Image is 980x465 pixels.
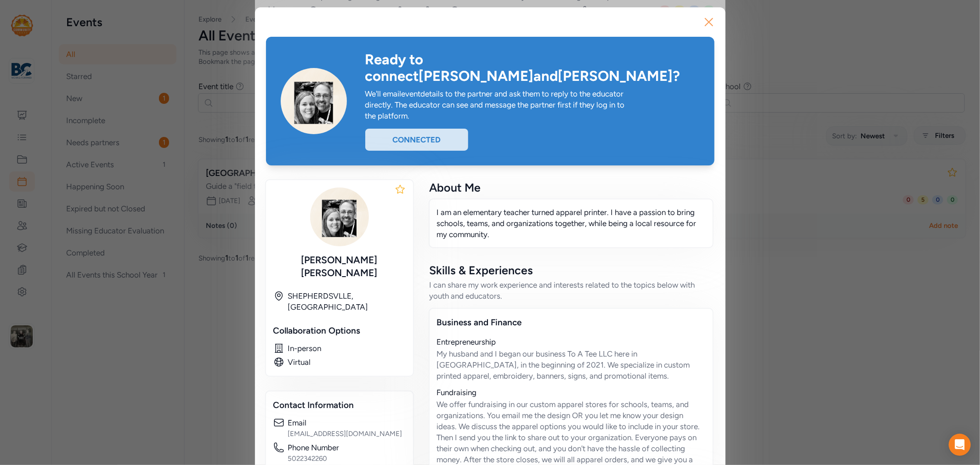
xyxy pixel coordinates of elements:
[437,207,705,240] p: I am an elementary teacher turned apparel printer. I have a passion to bring schools, teams, and ...
[437,316,705,329] div: Business and Finance
[430,279,713,301] div: I can share my work experience and interests related to the topics below with youth and educators.
[288,290,406,312] div: SHEPHERDSVLLE, [GEOGRAPHIC_DATA]
[288,429,406,438] div: [EMAIL_ADDRESS][DOMAIN_NAME]
[949,434,971,456] div: Open Intercom Messenger
[273,399,406,412] div: Contact Information
[273,324,406,337] div: Collaboration Options
[430,263,713,278] div: Skills & Experiences
[288,454,406,463] div: 5022342260
[365,51,700,85] div: Ready to connect [PERSON_NAME] and [PERSON_NAME] ?
[288,343,406,354] div: In-person
[310,187,369,246] img: B74g0GanQmhlA7HsqoyE
[430,180,713,195] div: About Me
[281,68,347,134] img: B74g0GanQmhlA7HsqoyE
[288,442,406,453] div: Phone Number
[437,348,705,381] div: My husband and I began our business To A Tee LLC here in [GEOGRAPHIC_DATA], in the beginning of 2...
[437,387,705,398] div: Fundraising
[365,88,630,121] div: We'll email event details to the partner and ask them to reply to the educator directly. The educ...
[288,357,406,368] div: Virtual
[288,417,406,428] div: Email
[273,254,406,279] div: [PERSON_NAME] [PERSON_NAME]
[365,129,468,151] div: Connected
[437,336,705,347] div: Entrepreneurship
